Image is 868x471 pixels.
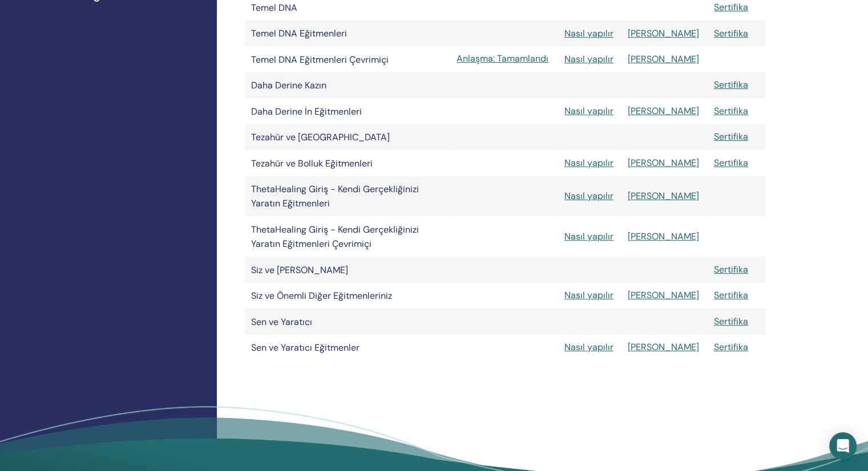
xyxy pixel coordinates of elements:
font: Anlaşma: Tamamlandı [457,52,548,64]
font: Tezahür ve Bolluk Eğitmenleri [251,157,373,169]
a: Sertifika [714,341,748,353]
font: Sen ve Yaratıcı Eğitmenler [251,342,360,354]
font: Temel DNA Eğitmenleri [251,27,347,39]
a: Nasıl yapılır [564,289,613,301]
a: Nasıl yapılır [564,53,613,65]
a: Sertifika [714,105,748,117]
a: Sertifika [714,79,748,91]
font: ThetaHealing Giriş - Kendi Gerçekliğinizi Yaratın Eğitmenleri [251,183,419,209]
font: Daha Derine Kazın [251,79,326,91]
a: Sertifika [714,315,748,327]
a: Nasıl yapılır [564,341,613,353]
div: Intercom Messenger'ı açın [829,432,857,460]
a: Nasıl yapılır [564,157,613,169]
a: [PERSON_NAME] [628,53,699,65]
a: Anlaşma: Tamamlandı [457,52,553,66]
a: [PERSON_NAME] [628,230,699,242]
a: [PERSON_NAME] [628,27,699,39]
a: Sertifika [714,27,748,39]
font: Tezahür ve [GEOGRAPHIC_DATA] [251,131,390,143]
font: Siz ve Önemli Diğer Eğitmenleriniz [251,290,392,302]
a: Sertifika [714,289,748,301]
a: Nasıl yapılır [564,105,613,117]
a: Sertifika [714,157,748,169]
font: Daha Derine İn Eğitmenleri [251,105,362,117]
font: Sen ve Yaratıcı [251,316,312,328]
a: [PERSON_NAME] [628,289,699,301]
font: Temel DNA Eğitmenleri Çevrimiçi [251,54,389,66]
a: Sertifika [714,263,748,275]
a: Sertifika [714,1,748,13]
font: Temel DNA [251,2,297,14]
a: [PERSON_NAME] [628,105,699,117]
a: [PERSON_NAME] [628,157,699,169]
font: Siz ve [PERSON_NAME] [251,264,348,276]
a: [PERSON_NAME] [628,341,699,353]
a: [PERSON_NAME] [628,190,699,202]
a: Nasıl yapılır [564,230,613,242]
font: ThetaHealing Giriş - Kendi Gerçekliğinizi Yaratın Eğitmenleri Çevrimiçi [251,224,419,250]
a: Nasıl yapılır [564,27,613,39]
a: Nasıl yapılır [564,190,613,202]
a: Sertifika [714,131,748,143]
